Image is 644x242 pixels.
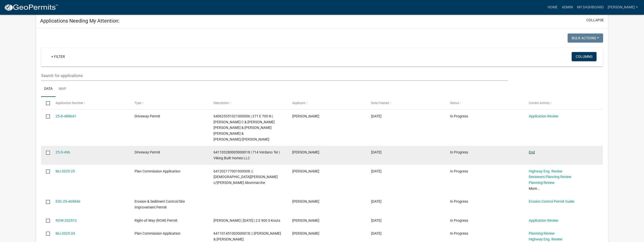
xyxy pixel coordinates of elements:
[213,218,280,222] span: Briann Hofmann | 08/29/2025 | 2 E 900 S Kouts
[51,97,130,109] datatable-header-cell: Application Number
[41,97,51,109] datatable-header-cell: Select
[209,97,288,109] datatable-header-cell: Description
[529,218,558,222] a: Application Review
[292,150,319,154] span: Tami Evans
[371,114,382,118] span: 10/06/2025
[529,237,563,241] a: Highway Eng. Review
[606,3,640,12] a: [PERSON_NAME]
[371,169,382,173] span: 08/28/2025
[56,231,75,235] a: MJ-2025-24
[41,71,508,81] input: Search for applications
[56,101,83,105] span: Application Number
[56,114,76,118] a: 25-D-488641
[135,231,180,235] span: Plan Commission Application
[450,218,468,222] span: In Progress
[135,199,185,209] span: Erosion & Sediment Control/Site Improvement Permit
[213,150,280,160] span: 641103280005000018 | 714 Verdano Ter | Viking Built Homes LLC
[213,114,275,141] span: 640625351021000006 | 271 E 700 N | Fleming Zakrey C & Fleming Stephanie Lauren & Galey Vincent St...
[213,169,278,185] span: 641202177001000008 | | Evangelia Eleftheri c/o Krull Abonmarche
[135,114,160,118] span: Driveway Permit
[529,181,555,185] a: Planning Review
[450,101,459,105] span: Status
[56,150,70,154] a: 25-D-496
[450,169,468,173] span: In Progress
[292,199,319,203] span: Matthew T. Phillips
[135,101,141,105] span: Type
[56,169,75,173] a: MJ-2025-25
[56,218,77,222] a: ROW-202513
[47,52,69,61] a: + Filter
[371,231,382,235] span: 08/11/2025
[575,3,606,12] a: My Dashboard
[529,186,540,191] a: More...
[529,101,550,105] span: Current Activity
[524,97,603,109] datatable-header-cell: Current Activity
[213,101,229,105] span: Description
[371,218,382,222] span: 08/15/2025
[292,218,319,222] span: Briann Hofmann
[135,218,177,222] span: Right-of-Way (ROW) Permit
[529,114,558,118] a: Application Review
[40,18,120,24] h5: Applications Needing My Attention:
[450,114,468,118] span: In Progress
[371,150,382,154] span: 09/24/2025
[450,150,468,154] span: In Progress
[586,18,604,23] button: collapse
[56,81,69,97] a: Map
[529,150,535,154] a: End
[529,199,574,203] a: Erosion Control Permit Guide
[292,101,305,105] span: Applicant
[529,175,571,179] a: Reviewers Planning Review
[450,199,468,203] span: In Progress
[529,231,555,235] a: Planning Review
[366,97,445,109] datatable-header-cell: Date Created
[292,231,319,235] span: Kristy Marasco
[292,169,319,173] span: Kristy Marasco
[56,199,80,203] a: ESC-25-469846
[529,169,563,173] a: Highway Eng. Review
[560,3,575,12] a: Admin
[130,97,209,109] datatable-header-cell: Type
[546,3,560,12] a: Home
[41,81,56,97] a: Data
[213,231,281,241] span: 641101451003000018 | | Hall John & Linda H&W
[287,97,366,109] datatable-header-cell: Applicant
[292,114,319,118] span: Tami Evans
[445,97,524,109] datatable-header-cell: Status
[135,150,160,154] span: Driveway Permit
[450,231,468,235] span: In Progress
[568,33,603,43] button: Bulk Actions
[371,101,389,105] span: Date Created
[572,52,597,61] button: Columns
[371,199,382,203] span: 08/27/2025
[135,169,180,173] span: Plan Commission Application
